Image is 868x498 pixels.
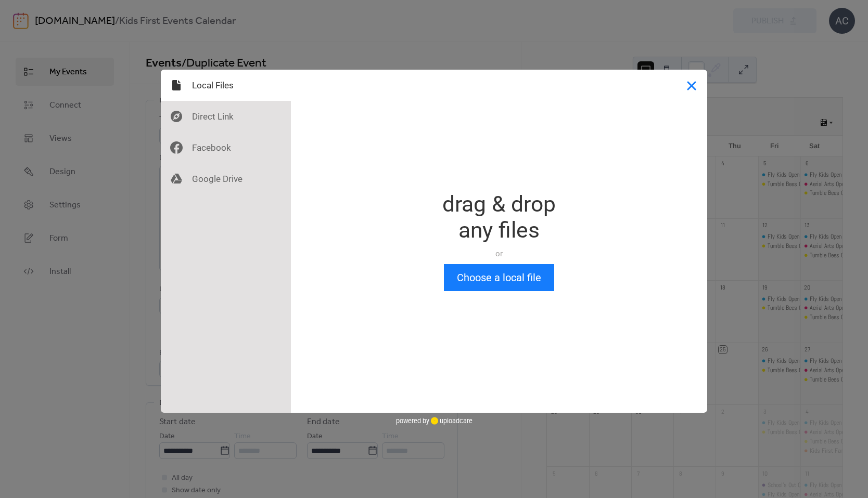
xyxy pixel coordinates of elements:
[161,70,291,101] div: Local Files
[161,101,291,132] div: Direct Link
[676,70,707,101] button: Close
[442,191,556,243] div: drag & drop any files
[442,248,556,259] div: or
[429,417,473,425] a: uploadcare
[444,264,554,291] button: Choose a local file
[396,413,473,428] div: powered by
[161,163,291,194] div: Google Drive
[161,132,291,163] div: Facebook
